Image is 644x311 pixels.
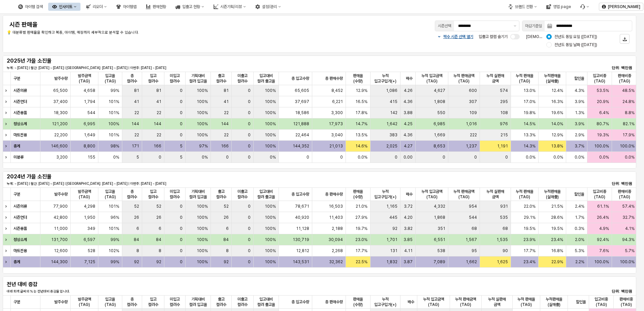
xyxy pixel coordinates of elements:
[180,88,183,93] span: 0
[248,99,251,104] span: 0
[234,297,251,307] span: 미출고 컬러수
[307,154,309,160] span: 0
[433,143,445,149] span: 8,653
[53,88,68,93] span: 65,500
[52,121,68,127] span: 121,200
[197,88,208,93] span: 100%
[13,192,20,197] span: 구분
[180,154,183,160] span: 5
[523,143,536,149] span: 14.3%
[523,132,536,138] span: 13.3%
[542,3,575,11] button: 영업 page
[182,4,200,9] div: 입출고 현황
[483,189,508,200] span: 누적 실판매 금액
[3,223,11,234] div: Expand row
[14,3,47,11] div: 아이템 검색
[616,297,636,307] span: 판매비중(TAG)
[54,110,68,115] span: 18,300
[145,73,162,84] span: 입고 컬러수
[386,88,397,93] span: 1,086
[404,143,413,149] span: 4.27
[433,121,445,127] span: 6,985
[515,4,533,9] div: 브랜드 전환
[505,154,508,160] span: 0
[248,88,251,93] span: 0
[551,99,563,104] span: 16.3%
[123,4,136,9] div: 아이템맵
[113,154,119,160] span: 0%
[325,192,343,197] span: 총 판매수량
[13,88,27,93] strong: 시즌의류
[145,297,162,307] span: 입고 컬러수
[497,143,508,149] span: 1,191
[13,299,20,305] span: 구분
[554,34,597,39] span: 전년도 동일 요일 ([DATE])
[470,132,477,138] span: 222
[329,121,343,127] span: 17,973
[270,154,276,160] span: 0%
[553,4,571,9] div: 영업 page
[332,99,343,104] span: 6,221
[469,88,477,93] span: 600
[54,76,68,81] span: 발주수량
[156,88,161,93] span: 81
[625,154,635,160] span: 0.0%
[293,143,309,149] span: 144,352
[48,3,80,11] button: 인사이트
[197,132,208,138] span: 100%
[574,76,584,81] span: 할인율
[248,154,251,160] span: 0
[291,76,309,81] span: 총 입고수량
[599,154,609,160] span: 0.0%
[7,65,424,70] p: 누계: ~ [DATE] | 월간: [DATE] ~ [DATE] | [GEOGRAPHIC_DATA]: [DATE] ~ [DATE] | 이번주: [DATE] ~ [DATE]
[13,133,27,137] strong: 마트전용
[469,99,477,104] span: 307
[420,297,447,307] span: 누적 입고금액(TAG)
[469,110,477,115] span: 109
[331,110,343,115] span: 3,300
[295,132,309,138] span: 22,464
[142,3,170,11] div: 판매현황
[590,73,609,84] span: 입고비중(TAG)
[153,4,166,9] div: 판매현황
[3,85,11,96] div: Expand row
[331,88,343,93] span: 8,452
[291,192,309,197] span: 총 입고수량
[221,121,229,127] span: 144
[418,73,445,84] span: 누적 입고금액(TAG)
[224,110,229,115] span: 22
[404,132,413,138] span: 4.36
[325,299,343,305] span: 총 판매수량
[188,73,208,84] span: 기획대비 컬러 입고율
[622,88,635,93] span: 48.5%
[500,110,508,115] span: 108
[136,154,139,160] span: 5
[214,297,229,307] span: 출고 컬러수
[108,121,119,127] span: 100%
[483,73,508,84] span: 누적 실판매 금액
[551,110,563,115] span: 19.6%
[575,99,584,104] span: 3.9%
[599,110,609,115] span: 6.4%
[9,21,265,28] h4: 시즌 판매율
[554,42,597,47] span: 전년도 동일 날짜 ([DATE])
[210,3,250,11] div: 시즌기획/리뷰
[514,189,536,200] span: 누적 판매율(TAG)
[615,73,634,84] span: 판매비중(TAG)
[234,73,251,84] span: 미출고 컬러수
[500,121,508,127] span: 976
[373,189,397,200] span: 누적 입고구입가(+)
[125,189,139,200] span: 총 컬러수
[171,3,208,11] div: 입출고 현황
[154,121,161,127] span: 144
[256,297,276,307] span: 입고대비 컬러 출고율
[515,297,537,307] span: 누적 판매율(TAG)
[3,96,11,107] div: Expand row
[500,88,508,93] span: 574
[101,189,119,200] span: 입고율(TAG)
[84,99,95,104] span: 1,794
[214,189,229,200] span: 출고 컬러수
[265,99,276,104] span: 100%
[59,4,72,9] div: 인사이트
[599,3,643,11] button: [PERSON_NAME]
